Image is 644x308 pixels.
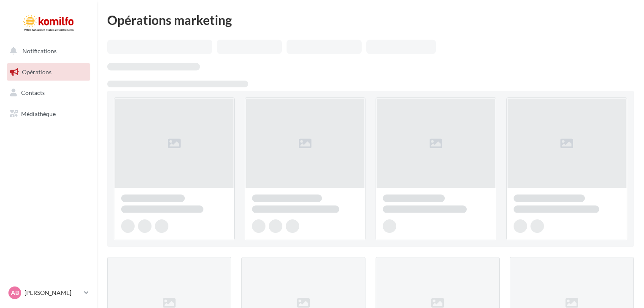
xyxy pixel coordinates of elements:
[5,63,92,81] a: Opérations
[7,285,90,301] a: AB [PERSON_NAME]
[5,84,92,102] a: Contacts
[5,42,89,60] button: Notifications
[21,89,45,96] span: Contacts
[24,289,81,297] p: [PERSON_NAME]
[22,47,57,54] span: Notifications
[22,68,51,76] span: Opérations
[21,110,56,117] span: Médiathèque
[5,105,92,123] a: Médiathèque
[11,289,19,297] span: AB
[107,14,634,26] div: Opérations marketing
